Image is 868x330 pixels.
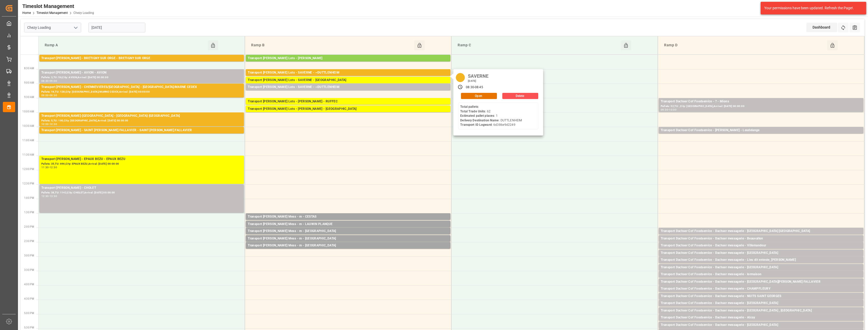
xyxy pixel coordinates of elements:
input: DD-MM-YYYY [88,23,145,32]
div: Pallets: 3,TU: 56,City: AVION,Arrival: [DATE] 00:00:00 [41,75,242,80]
div: Transport [PERSON_NAME] Mess - m - [GEOGRAPHIC_DATA] [248,243,448,248]
div: Transport [PERSON_NAME] - EPAUX BEZU - EPAUX BEZU [41,157,242,162]
div: Transport Dachser Cof Foodservice - Dachser messagerie - lormaison [661,272,861,277]
div: Transport [PERSON_NAME] - AVION - AVION [41,70,242,75]
b: Delivery Destination Name [460,119,499,122]
div: Transport Dachser Cof Foodservice - Dachser messagerie - [GEOGRAPHIC_DATA] [661,251,861,256]
div: 12:30 [50,166,57,168]
div: 08:30 [466,85,474,90]
div: Transport [PERSON_NAME] Lots - [PERSON_NAME] - [GEOGRAPHIC_DATA] [248,106,448,112]
div: - [49,166,50,168]
div: - [49,123,50,125]
div: Pallets: ,TU: 62,City: ~[GEOGRAPHIC_DATA],Arrival: [DATE] 00:00:00 [248,75,448,80]
span: 2:30 PM [24,240,34,243]
div: 10:30 [50,123,57,125]
div: - [49,195,50,197]
div: Pallets: 1,TU: 31,City: [GEOGRAPHIC_DATA],Arrival: [DATE] 00:00:00 [248,219,448,224]
div: 09:30 [50,94,57,96]
div: Transport Dachser Cof Foodservice - Dachser messagerie - NUITS SAINT GEORGES [661,294,861,299]
span: 9:30 AM [24,96,34,99]
div: Transport [PERSON_NAME]-[GEOGRAPHIC_DATA] - [GEOGRAPHIC_DATA]-[GEOGRAPHIC_DATA] [41,113,242,119]
div: Pallets: 3,TU: ,City: [GEOGRAPHIC_DATA],Arrival: [DATE] 00:00:00 [661,270,861,274]
div: Transport Dachser Cof Foodservice - Dachser messagerie - Beauvallon [661,236,861,241]
span: 2:00 PM [24,225,34,228]
div: Pallets: ,TU: 10,City: [GEOGRAPHIC_DATA],Arrival: [DATE] 00:00:00 [248,248,448,253]
div: 13:30 [50,195,57,197]
div: Transport [PERSON_NAME] - BRETIGNY SUR ORGE - BRETIGNY SUR ORGE [41,56,242,61]
span: 10:00 AM [22,110,34,113]
div: 08:45 [475,85,483,90]
div: 12:30 [41,195,49,197]
div: 10:00 [669,109,676,111]
div: Pallets: 6,TU: 94,City: [GEOGRAPHIC_DATA],Arrival: [DATE] 00:00:00 [661,133,861,137]
span: 4:00 PM [24,283,34,286]
div: Pallets: 2,TU: 10,City: [GEOGRAPHIC_DATA],Arrival: [DATE] 00:00:00 [661,277,861,281]
span: 10:30 AM [22,124,34,127]
div: Pallets: ,TU: 380,City: [GEOGRAPHIC_DATA],Arrival: [DATE] 00:00:00 [248,83,448,87]
div: Pallets: 38,TU: 1142,City: CHOLET,Arrival: [DATE] 00:00:00 [41,191,242,195]
div: Transport [PERSON_NAME] Lots - SAVERNE - ~DUTTLENHEIM [248,85,448,90]
div: 09:00 [41,94,49,96]
div: Pallets: ,TU: 8,City: [GEOGRAPHIC_DATA],Arrival: [DATE] 00:00:00 [248,234,448,238]
div: : : 62 : 1 : DUTTLENHEIM : 6d386e9d2249 [460,105,522,127]
div: Pallets: 5,TU: 100,City: [GEOGRAPHIC_DATA],Arrival: [DATE] 00:00:00 [41,119,242,123]
span: 5:30 PM [24,326,34,329]
span: 12:00 PM [22,168,34,171]
div: Pallets: 2,TU: 11,City: [GEOGRAPHIC_DATA] [GEOGRAPHIC_DATA],Arrival: [DATE] 00:00:00 [661,234,861,238]
div: Transport Dachser Cof Foodservice - ? - Mions [661,99,861,104]
a: Home [22,11,31,15]
div: Transport [PERSON_NAME] - CHOLET [41,185,242,191]
div: Pallets: 19,TU: 672,City: CARQUEFOU,Arrival: [DATE] 00:00:00 [248,61,448,65]
div: 09:30 [661,109,668,111]
div: Pallets: 2,TU: ,City: [GEOGRAPHIC_DATA],Arrival: [DATE] 00:00:00 [41,61,242,65]
div: Pallets: 1,TU: 20,City: NUITS SAINT GEORGES,Arrival: [DATE] 00:00:00 [661,299,861,303]
div: Pallets: 2,TU: 11,City: [GEOGRAPHIC_DATA] , [GEOGRAPHIC_DATA],Arrival: [DATE] 00:00:00 [661,313,861,318]
div: Ramp B [249,40,414,50]
span: 4:30 PM [24,297,34,300]
div: Pallets: 2,TU: ,City: ~[GEOGRAPHIC_DATA],Arrival: [DATE] 00:00:00 [248,90,448,94]
b: Transport ID Logward [460,123,492,127]
div: Ramp D [662,40,827,50]
div: Transport [PERSON_NAME] Mess - m - [GEOGRAPHIC_DATA] [248,229,448,234]
a: Timeslot Management [36,11,68,15]
span: 1:00 PM [24,197,34,199]
div: Transport Dachser Cof Foodservice - Dachser messagerie - [GEOGRAPHIC_DATA] [661,301,861,306]
button: open menu [72,24,79,32]
span: 3:00 PM [24,254,34,257]
div: Transport Dachser Cof Foodservice - Dachser messagerie - Villemandeur [661,243,861,248]
div: Dashboard [806,23,837,32]
div: Ramp C [456,40,620,50]
div: Pallets: ,TU: 91,City: [GEOGRAPHIC_DATA],Arrival: [DATE] 00:00:00 [248,112,448,116]
div: Pallets: 1,TU: 126,City: [GEOGRAPHIC_DATA],Arrival: [DATE] 00:00:00 [661,248,861,253]
div: Pallets: ,TU: 55,City: Lieu dit [GEOGRAPHIC_DATA], [GEOGRAPHIC_DATA],Arrival: [DATE] 00:00:00 [661,263,861,267]
span: 8:30 AM [24,67,34,70]
input: Type to search/select [24,23,81,32]
span: 3:30 PM [24,269,34,271]
div: Pallets: 32,TU: ,City: [GEOGRAPHIC_DATA],Arrival: [DATE] 00:00:00 [661,104,861,109]
div: Transport [PERSON_NAME] Lots - SAVERNE - [GEOGRAPHIC_DATA] [248,78,448,83]
div: Transport Dachser Cof Foodservice - [PERSON_NAME] - Leudelange [661,128,861,133]
b: Estimated pallet places [460,114,494,118]
div: Transport [PERSON_NAME] - CHENNEVIERES/[GEOGRAPHIC_DATA] - [GEOGRAPHIC_DATA]/MARNE CEDEX [41,85,242,90]
div: Timeslot Management [22,2,94,10]
div: SAVERNE [466,72,490,79]
div: Pallets: 35,TU: 696,City: EPAUX BEZU,Arrival: [DATE] 00:00:00 [41,162,242,166]
span: 1:30 PM [24,211,34,214]
div: Pallets: ,TU: 22,City: LAUWIN PLANQUE,Arrival: [DATE] 00:00:00 [248,227,448,231]
div: Transport Dachser Cof Foodservice - Dachser messagerie - [GEOGRAPHIC_DATA][PERSON_NAME] FALLAVIER [661,279,861,284]
span: 12:30 PM [22,182,34,185]
div: Transport [PERSON_NAME] Mess - m - [GEOGRAPHIC_DATA] [248,236,448,241]
span: 5:00 PM [24,312,34,315]
div: Transport Dachser Cof Foodservice - Dachser messagerie - Lieu dit enteste, [PERSON_NAME] [661,257,861,263]
b: Total Trade Units [460,110,485,113]
div: 11:30 [41,166,49,168]
div: Your permissions have been updated. Refresh the Page!. [764,5,859,11]
div: Pallets: ,TU: 2,City: [GEOGRAPHIC_DATA],Arrival: [DATE] 00:00:00 [248,241,448,246]
div: 08:30 [41,80,49,82]
div: - [474,85,475,90]
div: Pallets: 3,TU: ,City: [GEOGRAPHIC_DATA][PERSON_NAME],Arrival: [DATE] 00:00:00 [661,284,861,289]
div: - [49,80,50,82]
div: Transport Dachser Cof Foodservice - Dachser messagerie - CHAMPFLEURY [661,286,861,291]
div: [DATE] [466,79,490,83]
div: - [49,94,50,96]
